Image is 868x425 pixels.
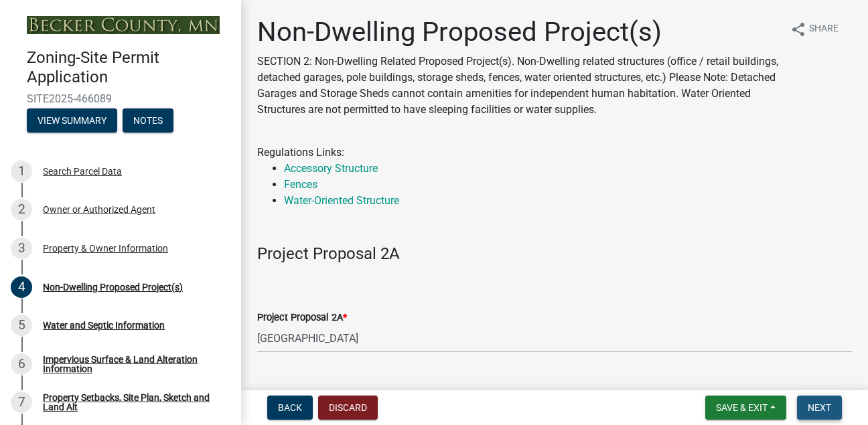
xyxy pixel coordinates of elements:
label: Project Proposal 2A [257,313,347,323]
div: Impervious Surface & Land Alteration Information [43,355,220,373]
button: Next [797,396,842,420]
img: Becker County, Minnesota [27,16,220,34]
button: Notes [123,108,173,133]
span: Save & Exit [716,402,768,413]
div: Regulations Links: [257,145,852,209]
button: Back [267,396,313,420]
span: Share [809,21,839,37]
div: 3 [11,238,32,259]
button: View Summary [27,108,117,133]
h4: Project Proposal 2A [257,244,852,264]
h4: Zoning-Site Permit Application [27,48,230,87]
button: Discard [318,396,378,420]
button: Save & Exit [705,396,786,420]
div: 5 [11,315,32,336]
div: 6 [11,353,32,375]
i: share [790,21,806,37]
div: 7 [11,392,32,413]
wm-modal-confirm: Summary [27,116,117,126]
div: Non-Dwelling Proposed Project(s) [43,282,183,292]
div: Property & Owner Information [43,244,168,253]
a: Water-Oriented Structure [284,194,399,207]
wm-modal-confirm: Notes [123,116,173,126]
p: SECTION 2: Non-Dwelling Related Proposed Project(s). Non-Dwelling related structures (office / re... [257,54,780,118]
span: Next [808,402,831,413]
a: Accessory Structure [284,162,378,175]
div: Search Parcel Data [43,167,122,176]
div: 4 [11,276,32,298]
span: SITE2025-466089 [27,92,214,105]
h1: Non-Dwelling Proposed Project(s) [257,16,780,48]
div: 1 [11,161,32,182]
div: 2 [11,199,32,220]
a: Fences [284,178,317,191]
span: Back [278,402,302,413]
div: Owner or Authorized Agent [43,205,155,214]
button: shareShare [780,16,849,42]
div: Property Setbacks, Site Plan, Sketch and Land Alt [43,393,220,412]
div: Water and Septic Information [43,321,165,330]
